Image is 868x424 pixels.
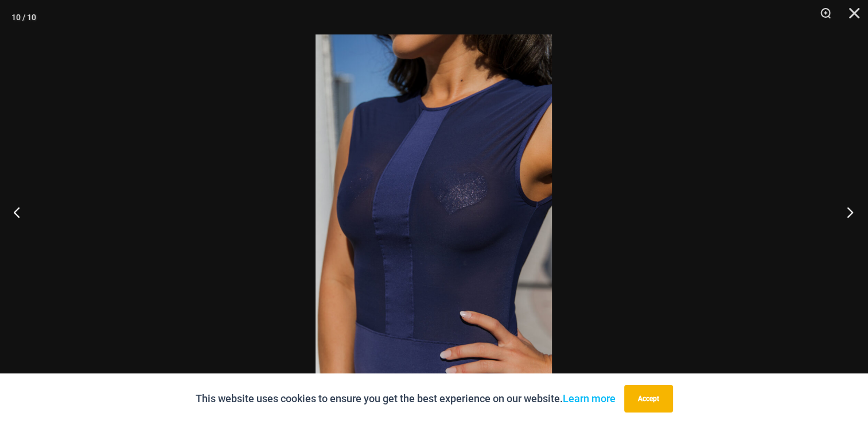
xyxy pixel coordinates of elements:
div: 10 / 10 [11,9,36,26]
img: Desire Me Navy 5192 Dress 14 [316,34,552,390]
button: Accept [624,385,673,413]
button: Next [825,183,868,241]
a: Learn more [563,392,616,404]
p: This website uses cookies to ensure you get the best experience on our website. [196,390,616,407]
